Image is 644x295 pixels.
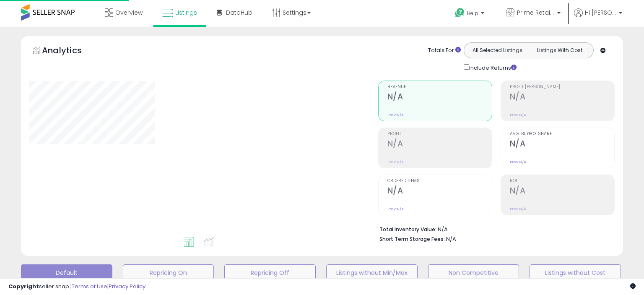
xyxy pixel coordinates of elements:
h5: Analytics [42,44,98,58]
button: Non Competitive [428,264,519,281]
i: Get Help [454,8,465,18]
strong: Copyright [8,282,39,290]
b: Total Inventory Value: [379,226,436,233]
button: Listings With Cost [528,45,591,56]
a: Help [448,1,493,27]
button: Default [21,264,112,281]
button: All Selected Listings [466,45,529,56]
div: Totals For [428,47,461,55]
div: seller snap | | [8,283,145,291]
h2: N/A [510,186,614,197]
button: Repricing Off [224,264,316,281]
small: Prev: N/A [510,112,526,117]
li: N/A [379,224,608,234]
h2: N/A [510,139,614,150]
h2: N/A [387,139,492,150]
a: Hi [PERSON_NAME] [574,8,622,27]
span: Help [467,10,478,17]
span: Overview [115,8,143,17]
div: Include Returns [457,63,527,72]
span: Ordered Items [387,179,492,183]
small: Prev: N/A [510,159,526,164]
span: Listings [175,8,197,17]
h2: N/A [510,92,614,103]
small: Prev: N/A [510,206,526,211]
span: Prime Retail Solution [517,8,555,17]
span: Profit [PERSON_NAME] [510,85,614,89]
h2: N/A [387,186,492,197]
span: ROI [510,179,614,183]
b: Short Term Storage Fees: [379,235,445,243]
span: Hi [PERSON_NAME] [585,8,616,17]
button: Listings without Min/Max [326,264,418,281]
span: Avg. Buybox Share [510,132,614,136]
small: Prev: N/A [387,112,404,117]
h2: N/A [387,92,492,103]
span: N/A [446,235,456,243]
small: Prev: N/A [387,206,404,211]
a: Terms of Use [72,282,107,290]
span: Profit [387,132,492,136]
a: Privacy Policy [109,282,145,290]
button: Repricing On [123,264,214,281]
small: Prev: N/A [387,159,404,164]
button: Listings without Cost [530,264,621,281]
span: Revenue [387,85,492,89]
span: DataHub [226,8,252,17]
